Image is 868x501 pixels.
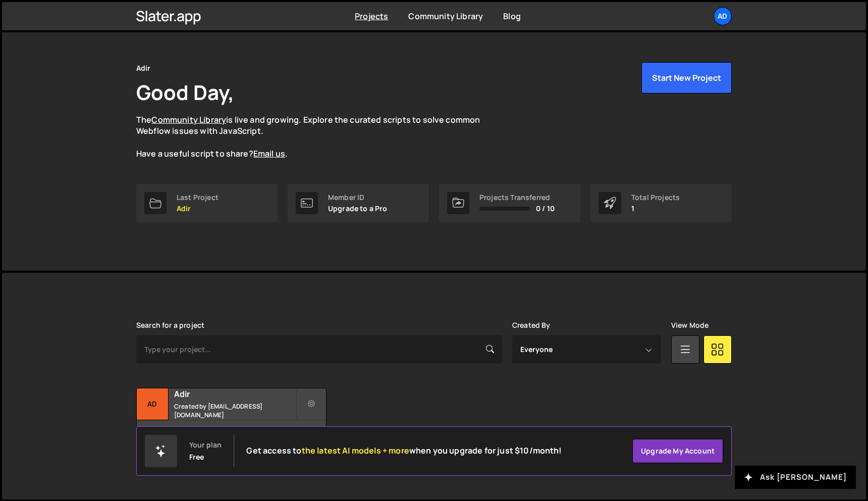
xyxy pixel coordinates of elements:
div: No pages have been added to this project [137,420,326,450]
a: Ad [714,7,732,25]
a: Community Library [151,114,226,125]
button: Ask [PERSON_NAME] [735,466,856,489]
h2: Adir [174,388,296,399]
a: Ad Adir Created by [EMAIL_ADDRESS][DOMAIN_NAME] No pages have been added to this project [136,388,327,451]
div: Member ID [328,193,388,202]
h1: Good Day, [136,78,234,106]
a: Email us [253,148,285,159]
a: Upgrade my account [632,439,723,463]
label: Created By [512,321,551,329]
div: Last Project [177,193,219,202]
button: Start New Project [641,62,732,93]
p: The is live and growing. Explore the curated scripts to solve common Webflow issues with JavaScri... [136,114,500,160]
p: 1 [631,205,680,213]
p: Adir [177,205,219,213]
div: Your plan [189,441,222,449]
input: Type your project... [136,335,502,364]
label: Search for a project [136,321,204,329]
a: Last Project Adir [136,184,278,222]
span: the latest AI models + more [302,445,409,456]
a: Blog [503,11,521,22]
a: Community Library [408,11,483,22]
label: View Mode [671,321,709,329]
div: Projects Transferred [479,193,555,202]
a: Projects [355,11,388,22]
p: Upgrade to a Pro [328,205,388,213]
small: Created by [EMAIL_ADDRESS][DOMAIN_NAME] [174,402,296,419]
span: 0 / 10 [536,205,555,213]
div: Adir [136,62,151,74]
div: Total Projects [631,193,680,202]
div: Ad [137,388,169,420]
h2: Get access to when you upgrade for just $10/month! [246,446,562,456]
div: Free [189,453,204,461]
